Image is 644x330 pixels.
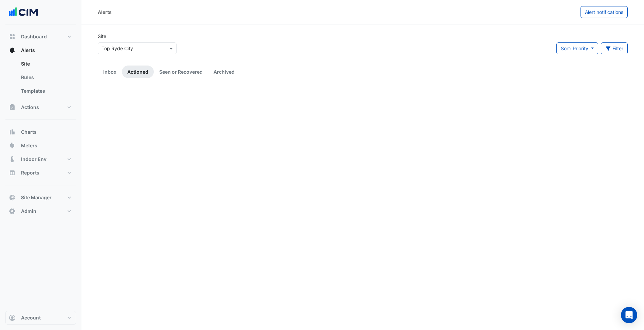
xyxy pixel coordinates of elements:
[5,30,76,43] button: Dashboard
[5,125,76,139] button: Charts
[8,5,39,19] img: Company Logo
[5,204,76,218] button: Admin
[122,66,154,78] a: Actioned
[9,47,16,54] app-icon: Alerts
[5,139,76,152] button: Meters
[16,84,76,98] a: Templates
[154,66,208,78] a: Seen or Recovered
[21,33,47,40] span: Dashboard
[98,8,112,16] div: Alerts
[5,311,76,325] button: Account
[585,9,623,15] span: Alert notifications
[21,169,39,176] span: Reports
[561,45,588,51] span: Sort: Priority
[5,191,76,204] button: Site Manager
[5,43,76,57] button: Alerts
[9,129,16,135] app-icon: Charts
[21,208,36,215] span: Admin
[21,156,47,163] span: Indoor Env
[9,194,16,201] app-icon: Site Manager
[98,33,106,40] label: Site
[98,66,122,78] a: Inbox
[21,47,35,54] span: Alerts
[5,166,76,180] button: Reports
[9,169,16,176] app-icon: Reports
[21,129,37,135] span: Charts
[16,57,76,71] a: Site
[556,42,598,54] button: Sort: Priority
[208,66,240,78] a: Archived
[5,57,76,100] div: Alerts
[621,307,637,323] div: Open Intercom Messenger
[9,142,16,149] app-icon: Meters
[21,142,37,149] span: Meters
[21,194,52,201] span: Site Manager
[5,152,76,166] button: Indoor Env
[9,33,16,40] app-icon: Dashboard
[21,314,41,321] span: Account
[9,208,16,215] app-icon: Admin
[9,104,16,111] app-icon: Actions
[21,104,39,111] span: Actions
[9,156,16,163] app-icon: Indoor Env
[5,100,76,114] button: Actions
[601,42,628,54] button: Filter
[16,71,76,84] a: Rules
[581,6,628,18] button: Alert notifications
